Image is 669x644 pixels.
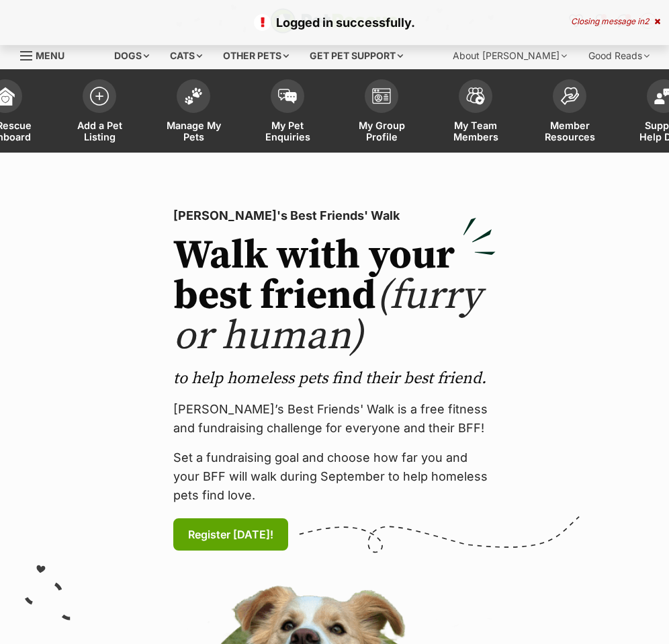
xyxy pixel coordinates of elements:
a: Register [DATE]! [173,518,288,551]
a: My Group Profile [334,73,429,153]
a: Member Resources [523,73,617,153]
h2: Walk with your best friend [173,236,496,357]
span: My Group Profile [351,120,412,143]
span: Add a Pet Listing [69,120,130,143]
img: pet-enquiries-icon-7e3ad2cf08bfb03b45e93fb7055b45f3efa6380592205ae92323e6603595dc1f.svg [278,89,297,104]
a: My Pet Enquiries [240,73,334,153]
div: About [PERSON_NAME] [443,42,576,69]
span: (furry or human) [173,271,482,362]
span: Menu [36,50,64,61]
p: [PERSON_NAME]'s Best Friends' Walk [173,206,496,225]
img: team-members-icon-5396bd8760b3fe7c0b43da4ab00e1e3bb1a5d9ba89233759b79545d2d3fc5d0d.svg [466,87,485,105]
img: manage-my-pets-icon-02211641906a0b7f246fdf0571729dbe1e7629f14944591b6c1af311fb30b64b.svg [184,87,203,105]
a: Menu [20,42,74,67]
div: Good Reads [579,42,659,69]
div: Dogs [105,42,159,69]
div: Other pets [214,42,298,69]
a: My Team Members [429,73,523,153]
p: [PERSON_NAME]’s Best Friends' Walk is a free fitness and fundraising challenge for everyone and t... [173,400,496,438]
span: My Pet Enquiries [257,120,318,143]
img: group-profile-icon-3fa3cf56718a62981997c0bc7e787c4b2cf8bcc04b72c1350f741eb67cf2f40e.svg [372,88,391,104]
span: Manage My Pets [163,120,224,143]
a: Add a Pet Listing [52,73,146,153]
span: Member Resources [539,120,600,143]
div: Get pet support [300,42,412,69]
div: Cats [161,42,212,69]
span: Register [DATE]! [188,526,273,542]
p: to help homeless pets find their best friend. [173,368,496,389]
a: Manage My Pets [146,73,240,153]
img: add-pet-listing-icon-0afa8454b4691262ce3f59096e99ab1cd57d4a30225e0717b998d2c9b9846f56.svg [90,87,109,106]
span: My Team Members [445,120,506,143]
img: member-resources-icon-8e73f808a243e03378d46382f2149f9095a855e16c252ad45f914b54edf8863c.svg [560,87,579,105]
p: Set a fundraising goal and choose how far you and your BFF will walk during September to help hom... [173,448,496,505]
